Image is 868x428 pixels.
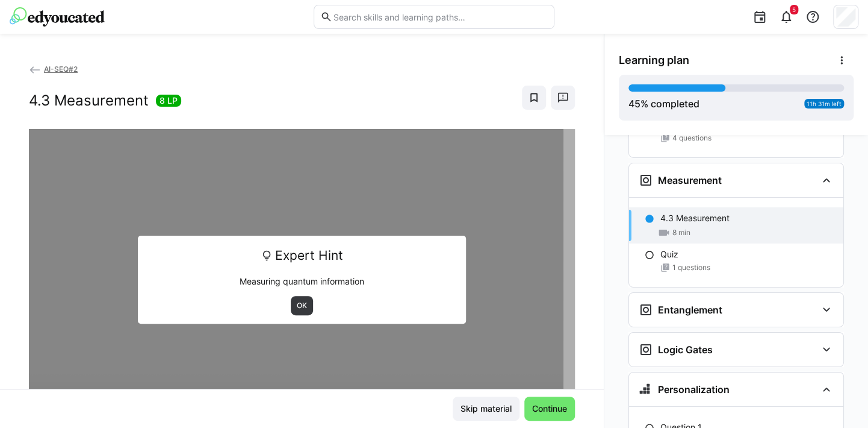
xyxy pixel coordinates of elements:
span: 4 questions [672,133,711,143]
button: OK [291,296,313,315]
span: Skip material [459,403,513,415]
button: Continue [524,397,575,421]
button: Skip material [453,397,519,421]
h3: Entanglement [658,304,722,316]
p: Measuring quantum information [146,275,457,288]
span: 8 LP [160,95,178,107]
span: 45 [628,98,640,110]
div: % completed [628,96,699,111]
span: 8 min [672,228,690,238]
span: AI-SEQ#2 [44,65,78,74]
span: 11h 31m left [807,100,842,107]
a: AI-SEQ#2 [29,65,78,74]
h2: 4.3 Measurement [29,92,149,110]
h3: Measurement [658,174,722,186]
span: OK [296,301,308,310]
span: Continue [530,403,569,415]
span: Learning plan [619,54,689,67]
h3: Logic Gates [658,344,713,356]
p: 4.3 Measurement [660,212,730,224]
span: 1 questions [672,263,710,272]
span: Expert Hint [275,244,343,267]
input: Search skills and learning paths… [332,11,548,22]
p: Quiz [660,248,678,260]
h3: Personalization [658,383,730,395]
span: 5 [792,6,796,13]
